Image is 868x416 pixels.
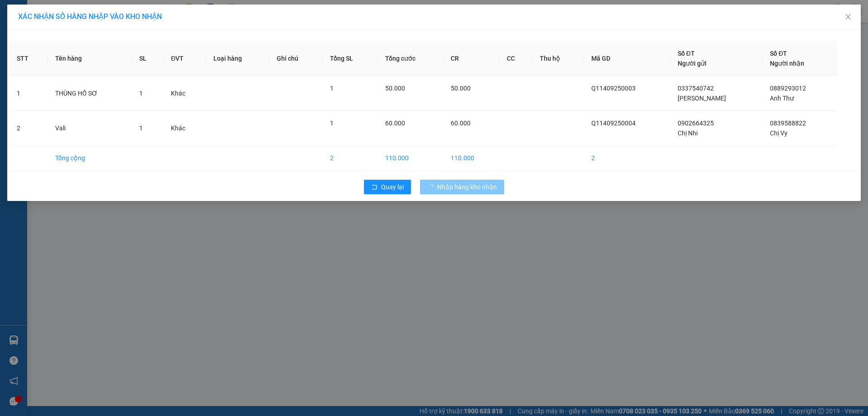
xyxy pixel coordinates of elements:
[678,50,695,57] span: Số ĐT
[364,180,411,194] button: rollbackQuay lại
[323,146,378,171] td: 2
[427,184,437,190] span: loading
[584,146,670,171] td: 2
[164,111,206,146] td: Khác
[770,95,794,102] span: Anh Thư
[139,90,143,97] span: 1
[451,85,471,92] span: 50.000
[678,120,714,127] span: 0902664325
[678,95,726,102] span: [PERSON_NAME]
[330,120,334,127] span: 1
[164,41,206,76] th: ĐVT
[770,85,806,92] span: 0889293012
[678,129,698,137] span: Chị Nhi
[18,12,162,21] span: XÁC NHẬN SỐ HÀNG NHẬP VÀO KHO NHẬN
[770,120,806,127] span: 0839588822
[385,120,405,127] span: 60.000
[770,60,804,67] span: Người nhận
[132,41,164,76] th: SL
[591,120,636,127] span: Q11409250004
[770,50,787,57] span: Số ĐT
[9,76,48,111] td: 1
[533,41,584,76] th: Thu hộ
[378,146,444,171] td: 110.000
[678,85,714,92] span: 0337540742
[206,41,269,76] th: Loại hàng
[770,129,788,137] span: Chị Vy
[844,13,852,20] span: close
[584,41,670,76] th: Mã GD
[443,41,500,76] th: CR
[378,41,444,76] th: Tổng cước
[48,41,132,76] th: Tên hàng
[323,41,378,76] th: Tổng SL
[139,124,143,132] span: 1
[371,184,377,191] span: rollback
[420,180,504,194] button: Nhập hàng kho nhận
[9,111,48,146] td: 2
[381,182,404,192] span: Quay lại
[269,41,323,76] th: Ghi chú
[164,76,206,111] td: Khác
[678,60,707,67] span: Người gửi
[437,182,497,192] span: Nhập hàng kho nhận
[835,5,861,30] button: Close
[385,85,405,92] span: 50.000
[330,85,334,92] span: 1
[48,111,132,146] td: Vali
[500,41,533,76] th: CC
[591,85,636,92] span: Q11409250003
[9,41,48,76] th: STT
[48,76,132,111] td: THÙNG HỒ SƠ
[451,120,471,127] span: 60.000
[48,146,132,171] td: Tổng cộng
[443,146,500,171] td: 110.000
